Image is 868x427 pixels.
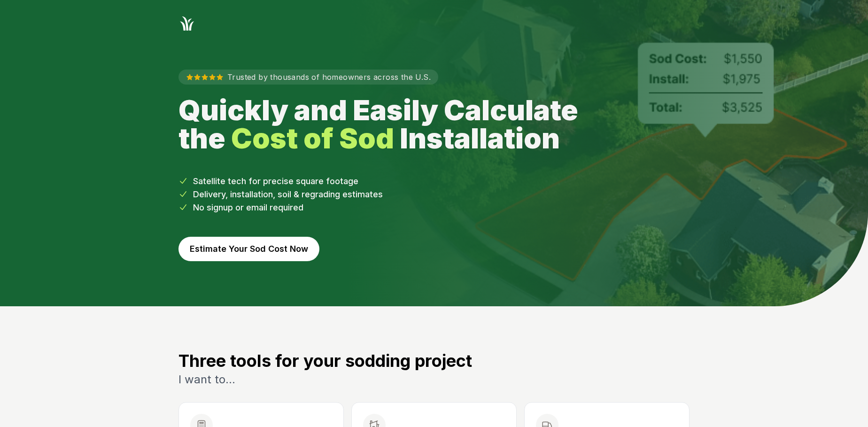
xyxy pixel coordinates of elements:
button: Estimate Your Sod Cost Now [178,237,319,261]
p: Trusted by thousands of homeowners across the U.S. [178,70,438,85]
span: estimates [342,189,383,199]
li: No signup or email required [178,201,690,214]
strong: Cost of Sod [231,121,394,155]
li: Satellite tech for precise square footage [178,175,690,188]
li: Delivery, installation, soil & regrading [178,188,690,201]
h3: Three tools for your sodding project [178,351,690,370]
h1: Quickly and Easily Calculate the Installation [178,96,599,152]
p: I want to... [178,372,690,387]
